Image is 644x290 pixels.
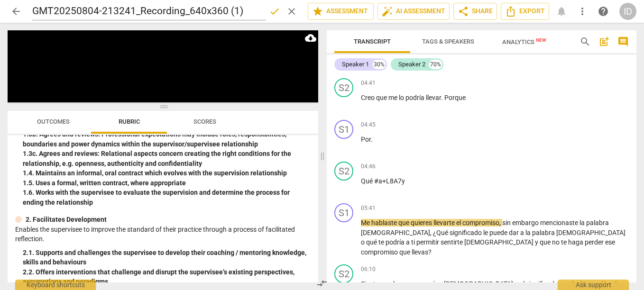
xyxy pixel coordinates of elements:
[312,6,323,17] span: star
[371,136,373,143] span: .
[32,2,266,20] input: Title
[334,162,353,181] div: Change speaker
[269,6,280,17] span: done
[535,238,540,246] span: y
[361,265,376,273] span: 06:10
[512,219,540,227] span: embargo
[15,280,96,290] div: Keyboard shortcuts
[381,280,393,288] span: que
[444,280,515,288] span: [DEMOGRAPHIC_DATA]
[361,136,371,143] span: Por
[450,229,483,236] span: significado
[23,248,311,267] div: 2. 1. Supports and challenges the supervisee to develop their coaching / mentoring knowledge, ski...
[578,34,593,49] button: Search
[436,280,444,288] span: es
[412,280,427,288] span: para
[416,238,441,246] span: permitir
[520,280,526,288] span: el
[366,238,378,246] span: qué
[10,6,22,17] span: arrow_back
[540,238,552,246] span: que
[502,219,512,227] span: sin
[371,219,398,227] span: hablaste
[23,188,311,207] div: 1. 6. Works with the supervisee to evaluate the supervision and determine the process for ending ...
[411,219,433,227] span: quieres
[23,178,311,188] div: 1. 5. Uses a formal, written contract, where appropriate
[556,229,626,236] span: [DEMOGRAPHIC_DATA]
[585,238,605,246] span: perder
[525,229,532,236] span: la
[334,120,353,139] div: Change speaker
[386,238,406,246] span: podría
[502,38,546,45] span: Analytics
[411,238,416,246] span: ti
[312,6,369,17] span: Assessment
[462,219,499,227] span: compromiso
[399,94,405,101] span: lo
[598,6,609,17] span: help
[619,3,636,20] button: ID
[526,280,560,288] span: significado
[376,94,388,101] span: que
[520,229,525,236] span: a
[489,229,509,236] span: puede
[361,219,371,227] span: Me
[464,238,535,246] span: [DEMOGRAPHIC_DATA]
[540,219,580,227] span: mencionaste
[499,219,502,227] span: ,
[399,248,412,256] span: que
[597,34,612,49] button: Add summary
[388,94,399,101] span: me
[23,149,311,168] div: 1. 3c. Agrees and reviews: Relational aspects concern creating the right conditions for the relat...
[598,36,610,47] span: post_add
[400,280,412,288] span: que
[412,248,428,256] span: llevas
[305,32,316,44] span: cloud_download
[286,6,297,17] span: clear
[193,118,216,125] span: Scores
[374,177,405,185] span: #a+L8A7y
[577,6,588,17] span: more_vert
[453,3,497,20] button: Share
[441,238,464,246] span: sentirte
[382,6,393,17] span: auto_fix_high
[398,219,411,227] span: que
[361,79,376,87] span: 04:41
[617,36,629,47] span: comment
[398,60,425,69] div: Speaker 2
[15,225,311,244] p: Enables the supervisee to improve the standard of their practice through a process of facilitated...
[558,280,629,290] div: Ask support
[441,94,444,101] span: .
[586,219,609,227] span: palabra
[433,219,456,227] span: llevarte
[501,3,549,20] button: Export
[427,280,436,288] span: mí
[308,3,374,20] button: Assessment
[429,60,442,69] div: 70%
[444,94,466,101] span: Porque
[595,3,612,20] a: Help
[580,36,591,47] span: search
[616,34,631,49] button: Show/Hide comments
[430,229,433,236] span: ,
[373,60,386,69] div: 30%
[361,229,430,236] span: [DEMOGRAPHIC_DATA]
[568,238,585,246] span: haga
[561,238,568,246] span: te
[334,203,353,222] div: Change speaker
[37,118,70,125] span: Outcomes
[334,78,353,97] div: Change speaker
[361,204,376,212] span: 05:41
[23,267,311,287] div: 2. 2. Offers interventions that challenge and disrupt the supervisee’s existing perspectives, ass...
[483,229,489,236] span: le
[426,94,441,101] span: llevar
[119,118,140,125] span: Rubric
[433,229,450,236] span: ¿Qué
[456,219,462,227] span: el
[505,6,545,17] span: Export
[342,60,369,69] div: Speaker 1
[361,248,399,256] span: compromiso
[605,238,615,246] span: ese
[536,37,546,43] span: New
